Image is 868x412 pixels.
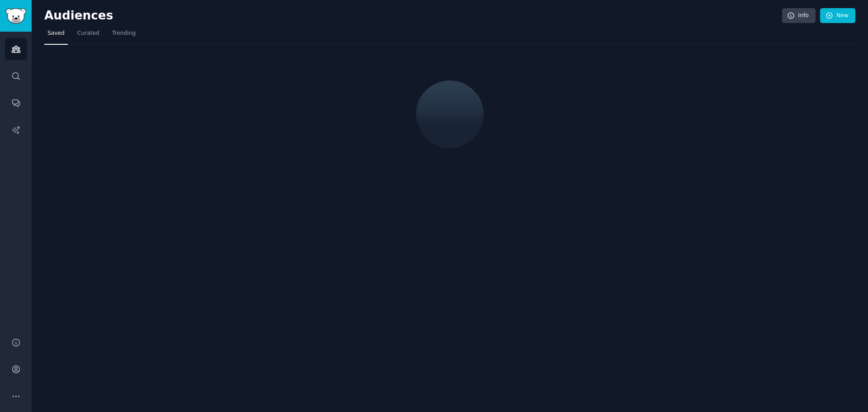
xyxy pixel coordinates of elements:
[112,29,136,38] span: Trending
[44,9,782,23] h2: Audiences
[782,8,816,24] a: Info
[820,8,855,24] a: New
[74,26,103,45] a: Curated
[77,29,99,38] span: Curated
[109,26,139,45] a: Trending
[44,26,68,45] a: Saved
[5,8,26,24] img: GummySearch logo
[47,29,65,38] span: Saved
